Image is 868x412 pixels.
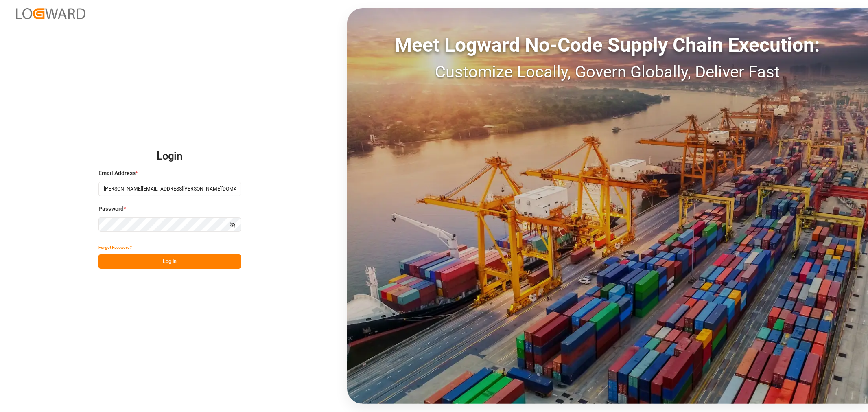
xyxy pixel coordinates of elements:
[98,143,241,169] h2: Login
[98,182,241,196] input: Enter your email
[347,31,868,60] div: Meet Logward No-Code Supply Chain Execution:
[347,60,868,84] div: Customize Locally, Govern Globally, Deliver Fast
[98,205,124,213] span: Password
[16,8,85,19] img: Logward_new_orange.png
[98,169,136,178] span: Email Address
[98,240,132,254] button: Forgot Password?
[98,254,241,269] button: Log In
